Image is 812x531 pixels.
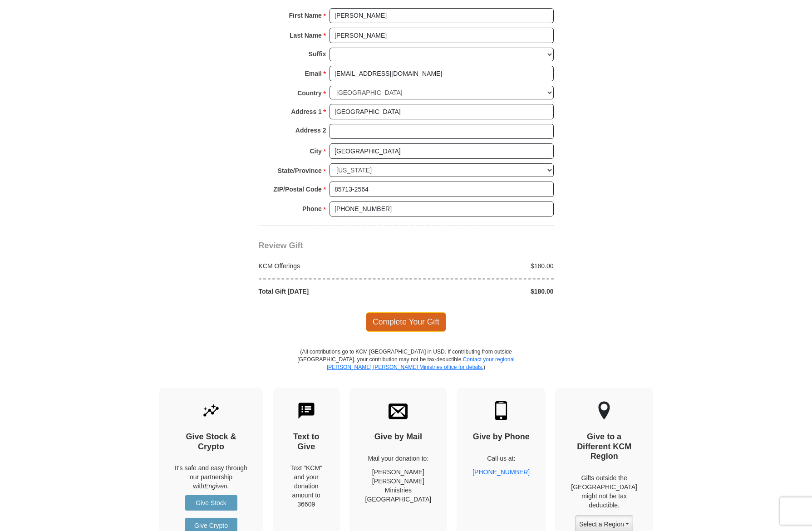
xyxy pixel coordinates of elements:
span: Complete Your Gift [366,312,446,331]
img: give-by-stock.svg [202,401,221,420]
div: $180.00 [406,261,559,270]
p: Gifts outside the [GEOGRAPHIC_DATA] might not be tax deductible. [571,473,637,510]
div: Text "KCM" and your donation amount to 36609 [289,463,324,509]
strong: Address 1 [291,105,322,118]
p: Call us at: [472,454,530,463]
h4: Give by Mail [365,432,432,442]
img: other-region [598,401,610,420]
div: $180.00 [406,287,559,296]
p: (All contributions go to KCM [GEOGRAPHIC_DATA] in USD. If contributing from outside [GEOGRAPHIC_D... [297,348,515,388]
strong: City [310,145,321,157]
h4: Give to a Different KCM Region [571,432,637,462]
span: Review Gift [259,241,303,250]
strong: Email [305,67,322,80]
strong: Last Name [290,29,322,42]
strong: State/Province [278,164,322,177]
p: [PERSON_NAME] [PERSON_NAME] Ministries [GEOGRAPHIC_DATA] [365,467,432,504]
strong: Suffix [309,48,326,60]
h4: Give Stock & Crypto [175,432,247,452]
a: Contact your regional [PERSON_NAME] [PERSON_NAME] Ministries office for details. [327,356,515,370]
strong: Phone [302,202,322,215]
p: It's safe and easy through our partnership with [175,463,247,491]
h4: Give by Phone [472,432,530,442]
strong: Address 2 [295,124,326,137]
h4: Text to Give [289,432,324,452]
div: KCM Offerings [254,261,406,270]
img: mobile.svg [492,401,511,420]
strong: ZIP/Postal Code [273,183,322,196]
img: text-to-give.svg [297,401,316,420]
a: Give Stock [185,495,237,511]
p: Mail your donation to: [365,454,432,463]
a: [PHONE_NUMBER] [472,468,530,476]
div: Total Gift [DATE] [254,287,406,296]
i: Engiven. [204,482,229,490]
strong: Country [297,87,322,99]
strong: First Name [289,9,322,22]
img: envelope.svg [389,401,408,420]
